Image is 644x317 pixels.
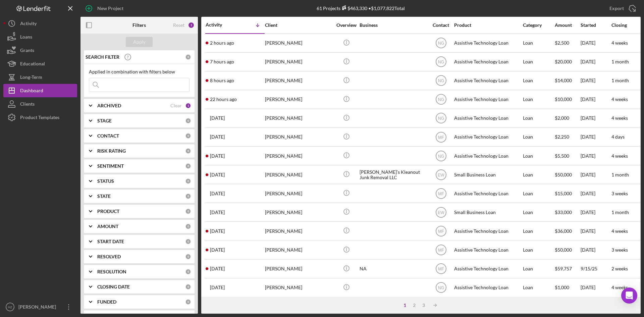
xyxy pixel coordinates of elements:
[185,148,191,154] div: 0
[210,266,225,271] time: 2025-09-26 16:46
[3,111,77,124] button: Product Templates
[265,279,332,297] div: [PERSON_NAME]
[523,72,554,90] div: Loan
[454,222,521,240] div: Assistive Technology Loan
[3,84,77,97] button: Dashboard
[97,2,123,15] div: New Project
[97,103,121,108] b: ARCHIVED
[20,57,45,72] div: Educational
[97,254,121,259] b: RESOLVED
[611,247,628,253] time: 3 weeks
[20,84,43,99] div: Dashboard
[438,97,444,102] text: NG
[17,300,60,315] div: [PERSON_NAME]
[3,44,77,57] button: Grants
[555,115,569,121] span: $2,000
[438,135,444,140] text: MF
[210,191,225,196] time: 2025-09-26 22:58
[581,241,611,259] div: [DATE]
[454,147,521,165] div: Assistive Technology Loan
[97,133,119,139] b: CONTACT
[97,163,124,169] b: SENTIMENT
[185,163,191,169] div: 0
[581,222,611,240] div: [DATE]
[438,154,444,158] text: NG
[360,166,427,183] div: [PERSON_NAME]’s Kleanout Junk Removal LLC
[581,128,611,146] div: [DATE]
[454,72,521,90] div: Assistive Technology Loan
[210,134,225,140] time: 2025-09-27 03:22
[185,103,191,109] div: 1
[555,228,572,234] span: $36,000
[185,239,191,245] div: 0
[454,91,521,108] div: Assistive Technology Loan
[611,228,628,234] time: 4 weeks
[210,153,225,159] time: 2025-09-27 02:18
[185,254,191,260] div: 0
[265,72,332,90] div: [PERSON_NAME]
[185,178,191,184] div: 0
[185,223,191,229] div: 0
[265,203,332,221] div: [PERSON_NAME]
[185,193,191,199] div: 0
[132,22,146,28] b: Filters
[523,91,554,108] div: Loan
[611,153,628,159] time: 4 weeks
[581,34,611,52] div: [DATE]
[3,30,77,44] button: Loans
[3,57,77,70] button: Educational
[454,241,521,259] div: Assistive Technology Loan
[185,269,191,275] div: 0
[265,184,332,202] div: [PERSON_NAME]
[555,153,569,159] span: $5,500
[555,209,572,215] span: $33,000
[581,203,611,221] div: [DATE]
[555,22,580,28] div: Amount
[185,284,191,290] div: 0
[611,266,628,271] time: 2 weeks
[3,17,77,30] a: Activity
[555,77,572,83] span: $14,000
[611,209,629,215] time: 1 month
[523,166,554,183] div: Loan
[20,97,35,112] div: Clients
[20,30,32,45] div: Loans
[523,184,554,202] div: Loan
[611,172,629,177] time: 1 month
[97,194,111,199] b: STATE
[555,266,572,271] span: $59,757
[265,147,332,165] div: [PERSON_NAME]
[185,118,191,124] div: 0
[419,303,428,308] div: 3
[188,22,195,29] div: 1
[410,303,419,308] div: 2
[555,96,572,102] span: $10,000
[611,59,629,64] time: 1 month
[609,2,624,15] div: Export
[3,300,77,314] button: HZ[PERSON_NAME]
[611,77,629,83] time: 1 month
[360,260,427,278] div: NA
[97,269,126,274] b: RESOLUTION
[438,267,444,271] text: MF
[523,147,554,165] div: Loan
[438,248,444,253] text: MF
[210,285,225,290] time: 2025-09-26 02:06
[86,54,119,60] b: SEARCH FILTER
[97,239,124,244] b: START DATE
[206,22,235,28] div: Activity
[3,97,77,111] a: Clients
[265,241,332,259] div: [PERSON_NAME]
[97,224,118,229] b: AMOUNT
[523,203,554,221] div: Loan
[611,40,628,46] time: 4 weeks
[454,184,521,202] div: Assistive Technology Loan
[523,222,554,240] div: Loan
[97,118,112,123] b: STAGE
[210,78,234,83] time: 2025-09-29 10:09
[438,78,444,83] text: NG
[265,166,332,183] div: [PERSON_NAME]
[603,2,641,15] button: Export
